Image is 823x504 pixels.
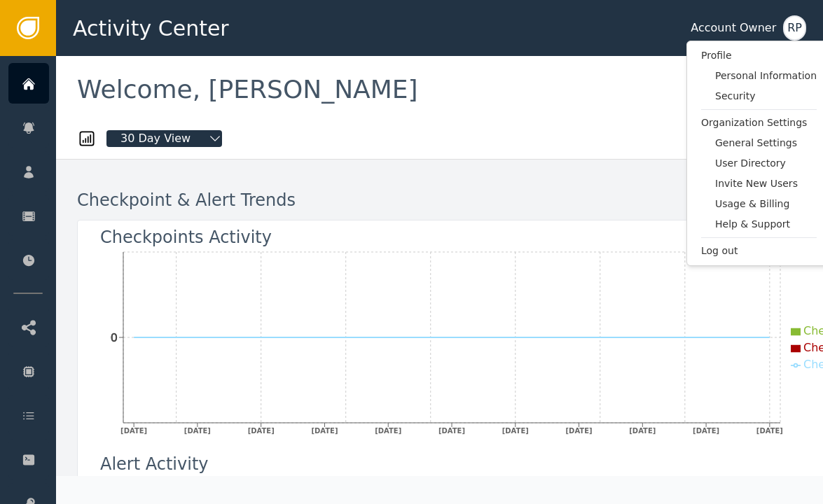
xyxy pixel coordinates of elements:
span: General Settings [715,136,817,150]
tspan: [DATE] [566,427,593,435]
tspan: [DATE] [375,427,401,435]
span: Security [715,89,817,104]
button: RP [783,15,806,41]
div: Checkpoint & Alert Trends [77,188,296,213]
span: Personal Information [715,69,817,83]
span: Activity Center [73,13,229,44]
tspan: [DATE] [629,427,656,435]
tspan: [DATE] [502,427,529,435]
span: Usage & Billing [715,197,817,211]
tspan: [DATE] [756,427,783,435]
button: 30 Day View [97,130,232,147]
tspan: 0 [111,331,118,344]
span: Log out [701,244,817,258]
div: Checkpoints Activity [100,225,272,250]
tspan: [DATE] [120,427,147,435]
div: Alert Activity [100,451,209,477]
span: Profile [701,48,817,63]
span: Help & Support [715,217,817,232]
tspan: [DATE] [184,427,211,435]
tspan: [DATE] [438,427,465,435]
span: Invite New Users [715,176,817,191]
tspan: [DATE] [693,427,719,435]
tspan: [DATE] [248,427,275,435]
tspan: [DATE] [311,427,338,435]
span: Organization Settings [701,115,817,130]
span: User Directory [715,156,817,171]
span: 30 Day View [106,130,205,147]
div: Account Owner [691,20,776,36]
